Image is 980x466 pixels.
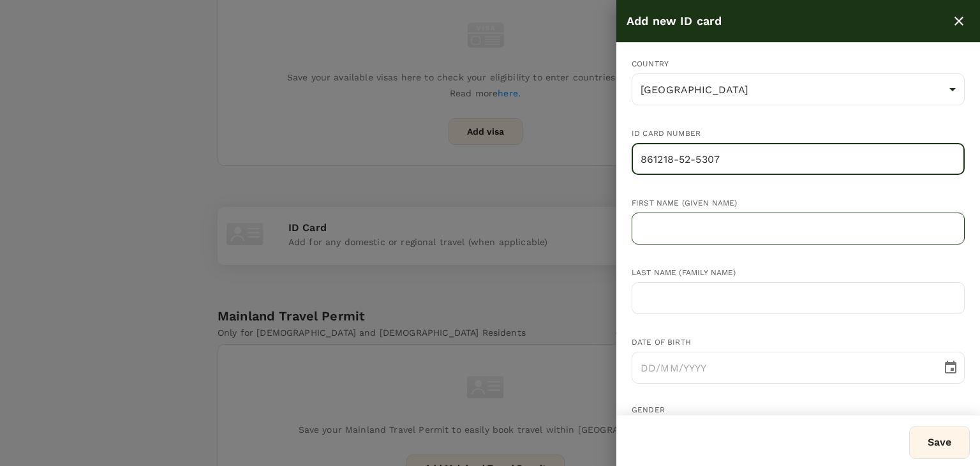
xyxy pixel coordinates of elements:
[632,58,965,71] div: Country
[632,128,965,140] div: ID card number
[938,355,963,380] button: Choose date
[632,336,965,349] div: Date of birth
[627,12,948,31] div: Add new ID card
[632,267,965,280] div: Last name (Family name)
[632,404,965,417] div: Gender
[632,73,965,105] div: [GEOGRAPHIC_DATA]
[948,10,970,32] button: close
[632,352,933,384] input: DD/MM/YYYY
[632,197,965,210] div: First name (Given name)
[909,426,970,459] button: Save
